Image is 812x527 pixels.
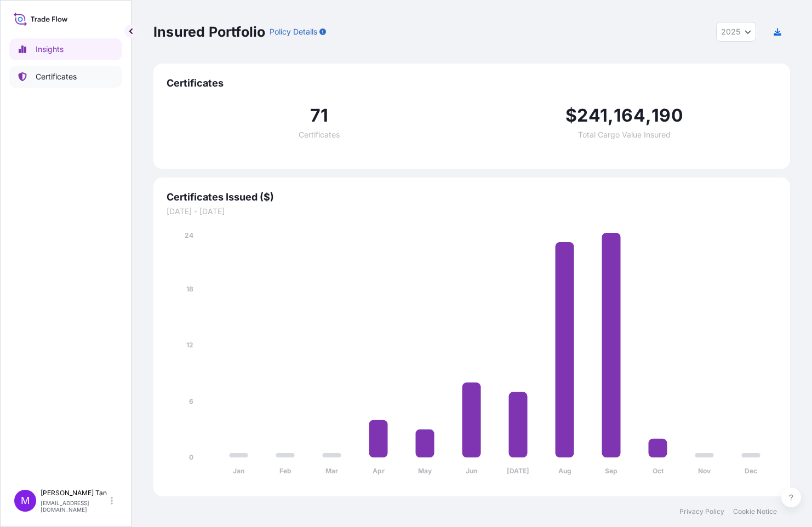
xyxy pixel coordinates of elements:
span: 2025 [721,26,740,37]
p: [PERSON_NAME] Tan [41,489,108,497]
span: Total Cargo Value Insured [578,131,671,139]
tspan: Nov [698,467,711,475]
tspan: Aug [558,467,571,475]
p: [EMAIL_ADDRESS][DOMAIN_NAME] [41,500,108,513]
a: Certificates [9,66,122,88]
a: Privacy Policy [679,507,724,516]
tspan: Jan [233,467,244,475]
span: [DATE] - [DATE] [167,206,777,217]
span: Certificates [167,77,777,90]
p: Insights [36,44,64,55]
a: Cookie Notice [733,507,777,516]
tspan: [DATE] [507,467,529,475]
p: Policy Details [270,26,317,37]
tspan: 24 [185,231,193,239]
tspan: Apr [373,467,385,475]
tspan: 18 [186,285,193,293]
p: Insured Portfolio [153,23,265,41]
button: Year Selector [716,22,756,42]
span: Certificates Issued ($) [167,191,777,204]
span: Certificates [299,131,340,139]
tspan: Jun [466,467,477,475]
tspan: 0 [189,453,193,461]
tspan: 6 [189,397,193,405]
tspan: Feb [279,467,291,475]
a: Insights [9,38,122,60]
span: 241 [577,107,608,124]
span: $ [565,107,577,124]
span: M [21,495,30,506]
span: 190 [651,107,683,124]
span: 71 [310,107,328,124]
span: , [645,107,651,124]
tspan: Dec [745,467,757,475]
p: Certificates [36,71,77,82]
tspan: Oct [653,467,664,475]
tspan: 12 [186,341,193,349]
tspan: Sep [605,467,617,475]
tspan: May [418,467,432,475]
span: , [608,107,614,124]
tspan: Mar [325,467,338,475]
span: 164 [614,107,645,124]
